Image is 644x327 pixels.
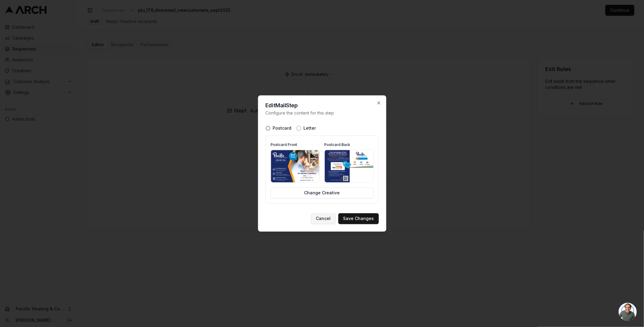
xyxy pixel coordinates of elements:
img: ptu_179_directmail_newcustomers_september2025 [271,150,319,183]
label: Letter [303,126,316,131]
button: Save Changes [338,213,379,224]
button: Change Creative [271,188,373,199]
button: Cancel [311,213,336,224]
label: Postcard Front [271,143,297,147]
h2: Edit Mail Step [265,103,379,108]
img: ptu_179_directmail_newcustomers_september2025 [325,150,373,183]
label: Postcard Back [325,143,351,147]
label: Postcard [273,126,291,131]
p: Configure the content for this step [265,110,379,116]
